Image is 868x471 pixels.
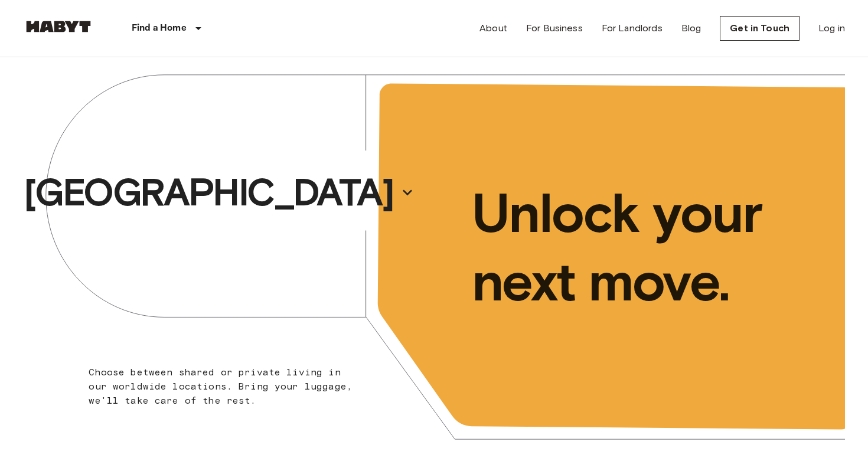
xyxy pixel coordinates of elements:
a: For Landlords [602,21,663,35]
a: For Business [526,21,583,35]
p: Find a Home [132,21,187,35]
a: About [479,21,507,35]
a: Log in [818,21,845,35]
button: [GEOGRAPHIC_DATA] [19,165,419,220]
p: Choose between shared or private living in our worldwide locations. Bring your luggage, we'll tak... [89,365,360,408]
p: [GEOGRAPHIC_DATA] [24,169,393,216]
img: Habyt [23,21,94,32]
a: Blog [681,21,701,35]
p: Unlock your next move. [472,179,826,316]
a: Get in Touch [720,16,800,41]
